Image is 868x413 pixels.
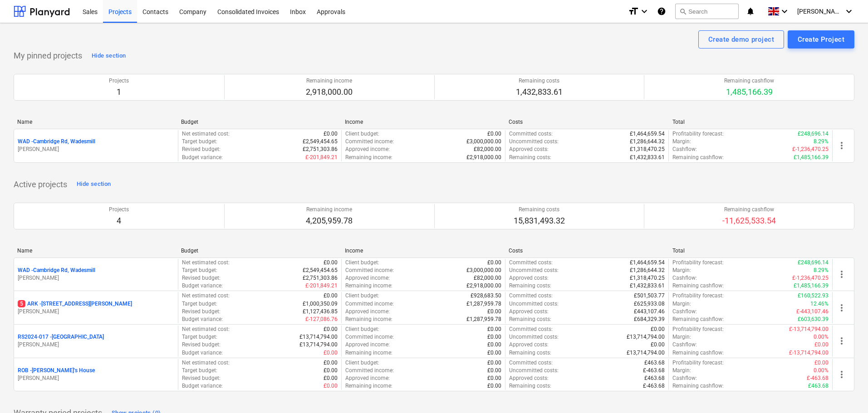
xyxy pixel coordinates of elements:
p: Net estimated cost : [182,292,230,300]
p: Profitability forecast : [672,130,724,138]
p: Remaining income [306,77,353,85]
p: Remaining cashflow [722,206,776,214]
p: WAD - Cambridge Rd, Wadesmill [18,138,95,146]
p: Uncommitted costs : [509,300,559,308]
p: £0.00 [487,259,501,267]
div: Name [17,248,174,254]
button: Create demo project [698,30,784,49]
p: -11,625,533.54 [722,215,776,226]
p: £0.00 [324,259,338,267]
p: Remaining cashflow : [672,382,724,390]
button: Hide section [89,49,128,63]
p: Remaining costs [516,77,563,85]
p: Committed income : [345,138,394,146]
p: £1,000,350.09 [303,300,338,308]
p: Profitability forecast : [672,259,724,267]
p: 0.00% [814,333,829,341]
p: £3,000,000.00 [466,267,501,274]
p: Budget variance : [182,316,223,323]
p: £463.68 [808,382,829,390]
p: £0.00 [324,349,338,357]
p: £0.00 [651,326,665,333]
p: £0.00 [324,130,338,138]
p: £-443,107.46 [796,308,829,316]
p: Profitability forecast : [672,292,724,300]
p: Remaining cashflow [724,77,774,85]
p: £684,329.39 [634,316,665,323]
p: Revised budget : [182,308,221,316]
p: £-201,849.21 [305,282,338,290]
p: Remaining costs : [509,154,551,161]
div: Hide section [77,179,111,189]
p: Target budget : [182,267,217,274]
p: Target budget : [182,333,217,341]
div: RS2024-017 -[GEOGRAPHIC_DATA][PERSON_NAME] [18,333,174,349]
p: £463.68 [644,374,665,382]
p: 12.46% [810,300,829,308]
span: more_vert [836,269,847,280]
p: £-463.68 [807,374,829,382]
p: Committed costs : [509,292,553,300]
p: Remaining costs : [509,382,551,390]
p: Uncommitted costs : [509,267,559,274]
p: ROB - [PERSON_NAME]'s House [18,367,95,374]
p: 1,432,833.61 [516,87,563,97]
span: search [679,8,687,15]
i: format_size [628,6,639,17]
p: £2,549,454.65 [303,138,338,146]
p: 8.29% [814,138,829,146]
p: £-13,714,794.00 [789,326,829,333]
p: £-201,849.21 [305,154,338,161]
p: £1,318,470.25 [630,146,665,153]
div: Total [672,119,829,125]
p: Margin : [672,138,691,146]
p: £2,751,303.86 [303,146,338,153]
span: 5 [18,300,25,307]
p: £0.00 [487,308,501,316]
p: Remaining cashflow : [672,316,724,323]
p: Projects [109,206,129,214]
span: more_vert [836,335,847,346]
p: [PERSON_NAME] [18,374,174,382]
p: Committed income : [345,300,394,308]
i: keyboard_arrow_down [639,6,650,17]
p: ARK - [STREET_ADDRESS][PERSON_NAME] [18,300,132,308]
p: £625,933.08 [634,300,665,308]
p: £1,432,833.61 [630,154,665,161]
p: £1,464,659.54 [630,130,665,138]
p: 1,485,166.39 [724,87,774,97]
p: £603,630.39 [798,316,829,323]
iframe: Chat Widget [823,369,868,413]
p: Active projects [14,179,67,190]
p: Approved income : [345,308,390,316]
p: Budget variance : [182,382,223,390]
p: £1,485,166.39 [794,154,829,161]
p: £13,714,794.00 [627,349,665,357]
p: Net estimated cost : [182,326,230,333]
p: Target budget : [182,138,217,146]
p: Remaining costs : [509,316,551,323]
p: £-1,236,470.25 [792,146,829,153]
div: WAD -Cambridge Rd, Wadesmill[PERSON_NAME] [18,138,174,153]
p: £2,918,000.00 [466,154,501,161]
div: Create demo project [708,34,774,45]
p: Remaining income : [345,316,392,323]
div: ROB -[PERSON_NAME]'s House[PERSON_NAME] [18,367,174,382]
p: Revised budget : [182,274,221,282]
p: [PERSON_NAME] [18,146,174,153]
p: 1 [109,87,129,97]
p: Remaining income : [345,282,392,290]
p: Client budget : [345,259,379,267]
p: £82,000.00 [474,146,501,153]
p: £82,000.00 [474,274,501,282]
p: £-463.68 [643,367,665,374]
p: £0.00 [814,359,829,367]
p: Remaining costs : [509,282,551,290]
p: Cashflow : [672,341,697,349]
div: WAD -Cambridge Rd, Wadesmill[PERSON_NAME] [18,267,174,282]
p: Approved costs : [509,274,549,282]
p: £463.68 [644,359,665,367]
p: Uncommitted costs : [509,367,559,374]
p: Uncommitted costs : [509,333,559,341]
p: £0.00 [651,341,665,349]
